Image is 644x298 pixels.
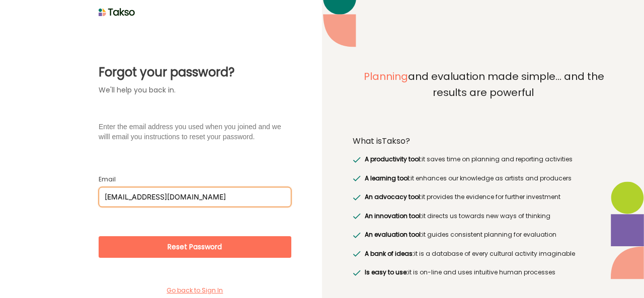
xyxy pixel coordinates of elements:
[99,286,291,295] label: Go back to Sign In
[99,85,304,95] label: We'll help you back in.
[99,175,291,183] label: Email
[362,192,560,202] label: it provides the evidence for further investment
[365,155,422,163] span: A productivity tool:
[353,232,361,238] img: greenRight
[382,135,410,147] span: Takso?
[365,268,408,276] span: Is easy to use:
[99,187,291,207] input: Enter your email
[99,236,291,258] button: Reset Password
[362,211,550,221] label: it directs us towards new ways of thinking
[353,157,361,163] img: greenRight
[364,69,408,83] span: Planning
[362,249,575,259] label: it is a database of every cultural activity imaginable
[353,194,361,201] img: greenRight
[353,213,361,219] img: greenRight
[362,154,572,164] label: it saves time on planning and reporting activities
[353,251,361,257] img: greenRight
[362,173,571,183] label: it enhances our knowledge as artists and producers
[99,63,304,81] label: Forgot your password?
[365,174,411,182] span: A learning tool:
[99,5,135,20] img: taksoLoginLogo
[353,270,361,276] img: greenRight
[99,122,304,158] label: Enter the email address you used when you joined and we willl email you instructions to reset you...
[362,267,555,277] label: it is on-line and uses intuitive human processes
[353,175,361,181] img: greenRight
[365,212,422,220] span: An innovation tool:
[353,69,613,123] label: and evaluation made simple... and the results are powerful
[365,230,422,239] span: An evaluation tool:
[365,249,414,258] span: A bank of ideas:
[365,192,422,201] span: An advocacy tool:
[362,230,556,240] label: it guides consistent planning for evaluation
[353,136,410,146] label: What is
